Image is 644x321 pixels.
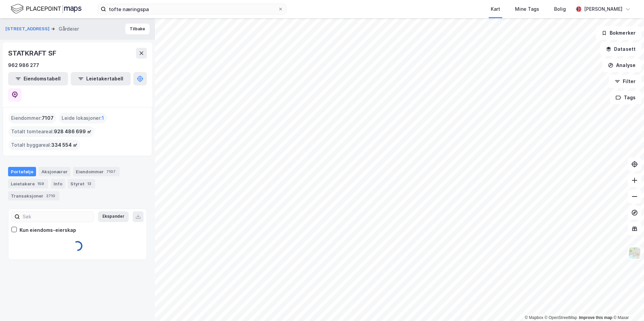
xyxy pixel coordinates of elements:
[584,5,622,13] div: [PERSON_NAME]
[20,212,94,222] input: Søk
[579,315,612,320] a: Improve this map
[602,59,641,72] button: Analyse
[20,226,76,234] div: Kun eiendoms-eierskap
[102,114,104,122] span: 1
[68,179,95,188] div: Styret
[8,126,94,137] div: Totalt tomteareal :
[609,75,641,88] button: Filter
[36,180,45,187] div: 159
[8,179,48,188] div: Leietakere
[105,168,117,175] div: 7107
[51,179,65,188] div: Info
[515,5,539,13] div: Mine Tags
[545,315,577,320] a: OpenStreetMap
[8,72,68,85] button: Eiendomstabell
[8,167,36,176] div: Portefølje
[5,26,51,32] button: [STREET_ADDRESS]
[71,72,131,85] button: Leietakertabell
[72,241,83,251] img: spinner.a6d8c91a73a9ac5275cf975e30b51cfb.svg
[11,3,82,15] img: logo.f888ab2527a4732fd821a326f86c7f29.svg
[39,167,70,176] div: Aksjonærer
[86,180,93,187] div: 13
[8,191,59,201] div: Transaksjoner
[59,113,107,123] div: Leide lokasjoner :
[525,315,543,320] a: Mapbox
[45,192,57,199] div: 2710
[610,91,641,104] button: Tags
[59,25,79,33] div: Gårdeier
[8,61,39,69] div: 962 986 277
[8,48,58,59] div: STATKRAFT SF
[491,5,500,13] div: Kart
[600,42,641,56] button: Datasett
[106,4,278,14] input: Søk på adresse, matrikkel, gårdeiere, leietakere eller personer
[42,114,54,122] span: 7107
[628,247,641,259] img: Z
[8,140,80,150] div: Totalt byggareal :
[73,167,120,176] div: Eiendommer
[51,141,77,149] span: 334 554 ㎡
[554,5,566,13] div: Bolig
[98,211,129,222] button: Ekspander
[610,289,644,321] iframe: Chat Widget
[596,26,641,40] button: Bokmerker
[54,128,92,136] span: 928 486 699 ㎡
[125,24,150,34] button: Tilbake
[8,113,56,123] div: Eiendommer :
